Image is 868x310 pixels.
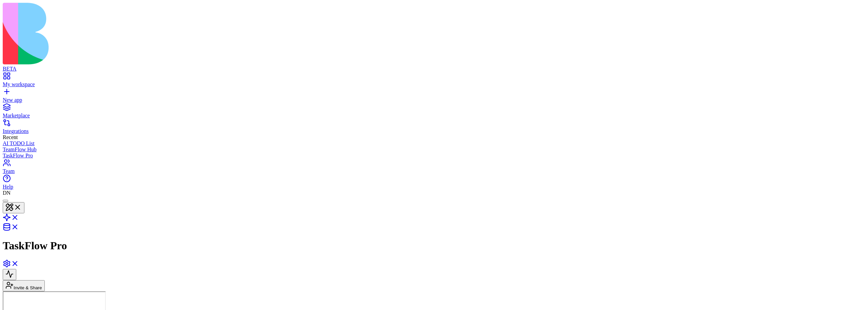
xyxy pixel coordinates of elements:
div: Marketplace [3,113,865,119]
a: AI TODO List [3,140,865,147]
div: My workspace [3,81,865,88]
a: Integrations [3,122,865,134]
button: Invite & Share [3,280,45,291]
div: New app [3,97,865,103]
a: Help [3,178,865,190]
div: Integrations [3,128,865,134]
a: BETA [3,60,865,72]
div: BETA [3,66,865,72]
a: Marketplace [3,106,865,119]
span: Recent [3,134,18,140]
a: TeamFlow Hub [3,147,865,153]
a: New app [3,91,865,103]
a: TaskFlow Pro [3,153,865,159]
a: Team [3,162,865,174]
div: Help [3,184,865,190]
img: logo [3,3,275,64]
a: My workspace [3,75,865,88]
h1: TaskFlow Pro [3,239,865,252]
div: Team [3,168,865,174]
span: DN [3,190,11,196]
